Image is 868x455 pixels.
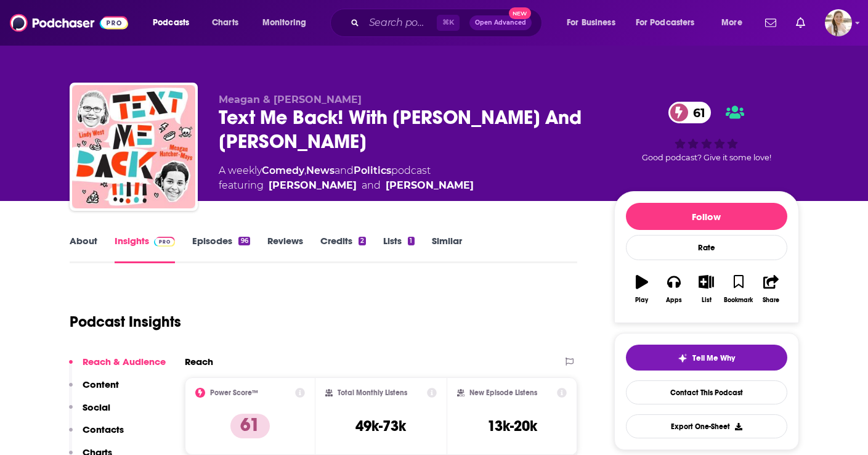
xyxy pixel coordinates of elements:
[408,237,414,245] div: 1
[626,414,787,438] button: Export One-Sheet
[204,13,246,33] a: Charts
[763,297,779,304] div: Share
[83,356,166,367] p: Reach & Audience
[304,165,306,176] span: ,
[219,178,474,193] span: featuring
[509,7,531,19] span: New
[267,235,303,263] a: Reviews
[219,163,474,193] div: A weekly podcast
[475,20,526,26] span: Open Advanced
[755,267,787,311] button: Share
[690,267,722,311] button: List
[210,388,258,397] h2: Power Score™
[760,12,781,33] a: Show notifications dropdown
[635,297,648,304] div: Play
[432,235,462,263] a: Similar
[212,14,238,31] span: Charts
[614,94,799,171] div: 61Good podcast? Give it some love!
[626,235,787,260] div: Rate
[626,203,787,230] button: Follow
[69,356,166,379] button: Reach & Audience
[70,235,97,263] a: About
[692,353,735,363] span: Tell Me Why
[354,165,391,176] a: Politics
[724,297,753,304] div: Bookmark
[254,13,322,33] button: open menu
[320,235,366,263] a: Credits2
[487,417,537,435] h3: 13k-20k
[359,237,366,245] div: 2
[628,13,713,33] button: open menu
[626,380,787,404] a: Contact This Podcast
[723,267,755,311] button: Bookmark
[362,178,381,193] span: and
[185,356,213,367] h2: Reach
[437,15,460,31] span: ⌘ K
[702,297,712,304] div: List
[70,313,181,331] h1: Podcast Insights
[262,165,304,176] a: Comedy
[238,237,249,245] div: 96
[154,237,176,247] img: Podchaser Pro
[10,11,128,35] img: Podchaser - Follow, Share and Rate Podcasts
[825,9,852,36] img: User Profile
[262,14,306,31] span: Monitoring
[192,235,249,263] a: Episodes96
[469,388,537,397] h2: New Episode Listens
[791,12,810,33] a: Show notifications dropdown
[658,267,690,311] button: Apps
[72,85,195,208] img: Text Me Back! With Lindy West And Meagan Hatcher-Mays
[721,14,742,31] span: More
[825,9,852,36] span: Logged in as acquavie
[338,388,407,397] h2: Total Monthly Listens
[69,401,110,424] button: Social
[636,14,695,31] span: For Podcasters
[342,9,554,37] div: Search podcasts, credits, & more...
[83,401,110,413] p: Social
[69,424,124,446] button: Contacts
[642,153,771,162] span: Good podcast? Give it some love!
[567,14,615,31] span: For Business
[83,379,119,390] p: Content
[469,15,532,30] button: Open AdvancedNew
[335,165,354,176] span: and
[626,345,787,371] button: tell me why sparkleTell Me Why
[306,165,335,176] a: News
[69,379,119,401] button: Content
[713,13,758,33] button: open menu
[666,297,682,304] div: Apps
[115,235,176,263] a: InsightsPodchaser Pro
[219,94,362,105] span: Meagan & [PERSON_NAME]
[681,102,712,123] span: 61
[83,424,124,435] p: Contacts
[153,14,189,31] span: Podcasts
[144,13,205,33] button: open menu
[383,235,414,263] a: Lists1
[230,414,270,438] p: 61
[825,9,852,36] button: Show profile menu
[269,178,357,193] a: Meagan Hatcher-Mayes
[668,102,712,123] a: 61
[558,13,631,33] button: open menu
[364,13,437,33] input: Search podcasts, credits, & more...
[386,178,474,193] a: Lindy West
[355,417,406,435] h3: 49k-73k
[678,353,688,363] img: tell me why sparkle
[626,267,658,311] button: Play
